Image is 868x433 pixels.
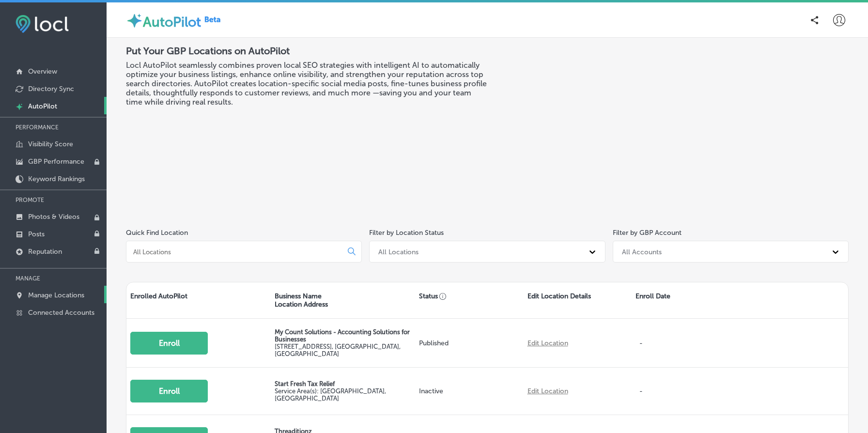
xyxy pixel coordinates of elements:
[28,309,94,317] p: Connected Accounts
[28,85,74,93] p: Directory Sync
[275,380,411,387] p: Start Fresh Tax Relief
[275,387,386,402] span: Dallas, TX 75247, USA
[28,157,84,166] p: GBP Performance
[130,332,208,355] button: Enroll
[126,12,143,29] img: autopilot-icon
[419,387,520,395] p: Inactive
[275,328,411,343] p: My Count Solutions - Accounting Solutions for Businesses
[28,175,85,183] p: Keyword Rankings
[632,282,740,318] div: Enroll Date
[28,213,79,221] p: Photos & Videos
[28,247,62,256] p: Reputation
[28,102,57,110] p: AutoPilot
[635,329,657,357] p: -
[126,45,487,57] h2: Put Your GBP Locations on AutoPilot
[622,247,662,256] div: All Accounts
[415,282,524,318] div: Status
[126,282,271,318] div: Enrolled AutoPilot
[613,229,682,237] label: Filter by GBP Account
[28,230,45,238] p: Posts
[527,387,568,395] a: Edit Location
[126,229,188,237] label: Quick Find Location
[15,15,69,33] img: fda3e92497d09a02dc62c9cd864e3231.png
[28,291,84,299] p: Manage Locations
[132,247,340,256] input: All Locations
[275,343,401,357] label: [STREET_ADDRESS] , [GEOGRAPHIC_DATA], [GEOGRAPHIC_DATA]
[419,339,520,347] p: Published
[28,67,57,76] p: Overview
[143,14,201,30] label: AutoPilot
[524,282,632,318] div: Edit Location Details
[527,339,568,347] a: Edit Location
[28,140,73,148] p: Visibility Score
[378,247,418,256] div: All Locations
[369,229,444,237] label: Filter by Location Status
[201,14,224,24] img: Beta
[271,282,415,318] div: Business Name Location Address
[559,45,849,207] iframe: Locl: AutoPilot Overview
[126,61,487,107] h3: Locl AutoPilot seamlessly combines proven local SEO strategies with intelligent AI to automatical...
[635,377,657,405] p: -
[130,380,208,402] button: Enroll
